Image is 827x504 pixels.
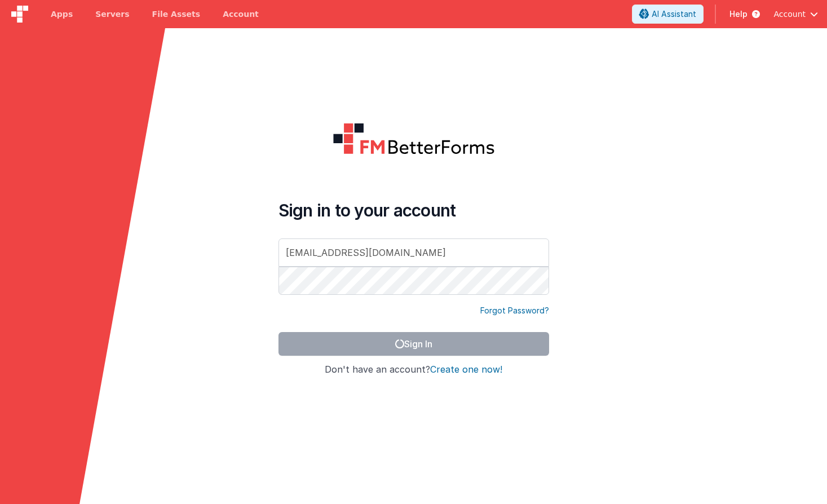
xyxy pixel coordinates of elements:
button: AI Assistant [632,5,704,24]
button: Sign In [278,332,549,356]
span: File Assets [152,8,201,20]
h4: Don't have an account? [278,365,549,375]
button: Account [773,8,818,20]
span: Help [729,8,748,20]
span: Servers [95,8,129,20]
a: Forgot Password? [480,305,549,316]
input: Email Address [278,238,549,267]
span: AI Assistant [652,8,696,20]
h4: Sign in to your account [278,200,549,220]
span: Apps [51,8,73,20]
span: Account [773,8,806,20]
button: Create one now! [430,365,502,375]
